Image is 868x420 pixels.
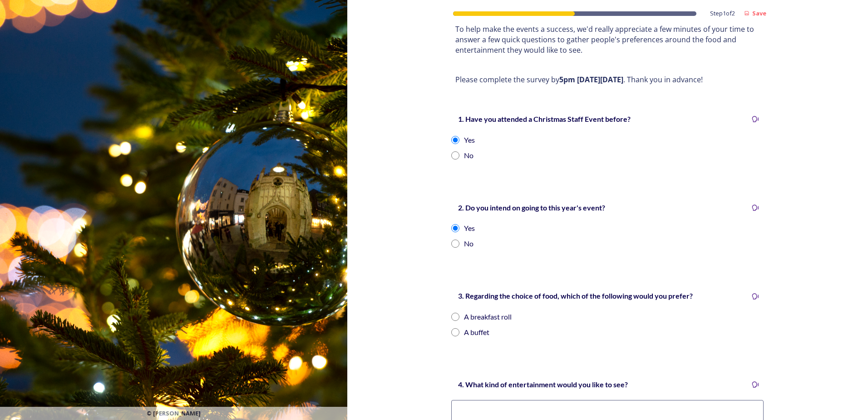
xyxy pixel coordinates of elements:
[710,9,735,18] span: Step 1 of 2
[464,311,512,322] div: A breakfast roll
[455,24,759,55] p: To help make the events a success, we'd really appreciate a few minutes of your time to answer a ...
[458,380,628,389] strong: 4. What kind of entertainment would you like to see?
[464,223,475,234] div: Yes
[752,9,766,17] strong: Save
[458,203,605,212] strong: 2. Do you intend on going to this year's event?
[464,135,475,145] div: Yes
[464,238,473,249] div: No
[559,75,623,85] strong: 5pm [DATE][DATE]
[455,75,759,85] p: Please complete the survey by . Thank you in advance!
[147,409,201,418] span: © [PERSON_NAME]
[464,150,473,161] div: No
[464,327,489,338] div: A buffet
[458,115,631,123] strong: 1. Have you attended a Christmas Staff Event before?
[458,291,693,300] strong: 3. Regarding the choice of food, which of the following would you prefer?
